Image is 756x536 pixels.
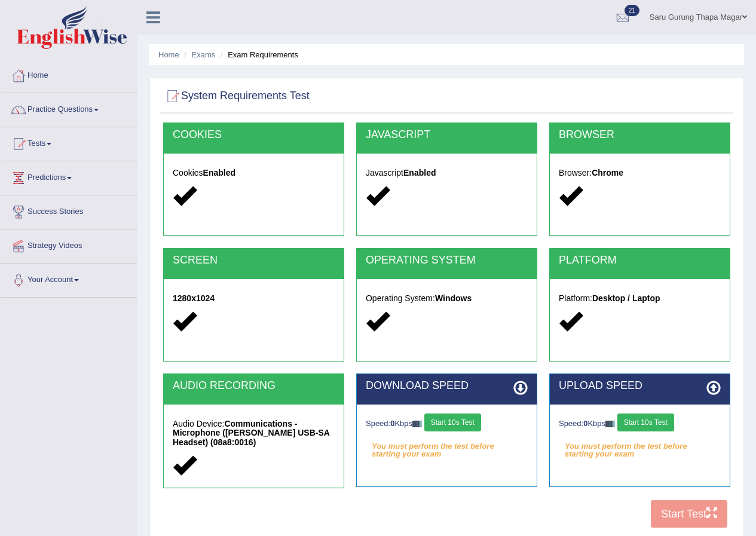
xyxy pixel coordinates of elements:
[173,419,329,447] strong: Communications - Microphone ([PERSON_NAME] USB-SA Headset) (08a8:0016)
[192,50,216,59] a: Exams
[625,5,639,16] span: 21
[559,169,721,177] h5: Browser:
[559,294,721,303] h5: Platform:
[173,169,335,177] h5: Cookies
[173,419,335,447] h5: Audio Device:
[424,414,481,431] button: Start 10s Test
[366,414,528,434] div: Speed: Kbps
[390,419,394,428] strong: 0
[559,380,721,392] h2: UPLOAD SPEED
[559,129,721,141] h2: BROWSER
[1,264,137,293] a: Your Account
[559,414,721,434] div: Speed: Kbps
[592,168,623,177] strong: Chrome
[617,414,674,431] button: Start 10s Test
[173,380,335,392] h2: AUDIO RECORDING
[1,93,137,123] a: Practice Questions
[366,437,528,455] em: You must perform the test before starting your exam
[1,127,137,157] a: Tests
[1,59,137,89] a: Home
[1,195,137,225] a: Success Stories
[173,255,335,267] h2: SCREEN
[163,87,310,105] h2: System Requirements Test
[173,293,215,303] strong: 1280x1024
[203,168,235,177] strong: Enabled
[173,129,335,141] h2: COOKIES
[366,294,528,303] h5: Operating System:
[559,437,721,455] em: You must perform the test before starting your exam
[366,169,528,177] h5: Javascript
[158,50,179,59] a: Home
[1,229,137,259] a: Strategy Videos
[366,129,528,141] h2: JAVASCRIPT
[435,293,472,303] strong: Windows
[366,380,528,392] h2: DOWNLOAD SPEED
[366,255,528,267] h2: OPERATING SYSTEM
[583,419,587,428] strong: 0
[218,49,298,60] li: Exam Requirements
[412,421,422,427] img: ajax-loader-fb-connection.gif
[605,421,615,427] img: ajax-loader-fb-connection.gif
[1,161,137,191] a: Predictions
[559,255,721,267] h2: PLATFORM
[592,293,660,303] strong: Desktop / Laptop
[403,168,436,177] strong: Enabled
